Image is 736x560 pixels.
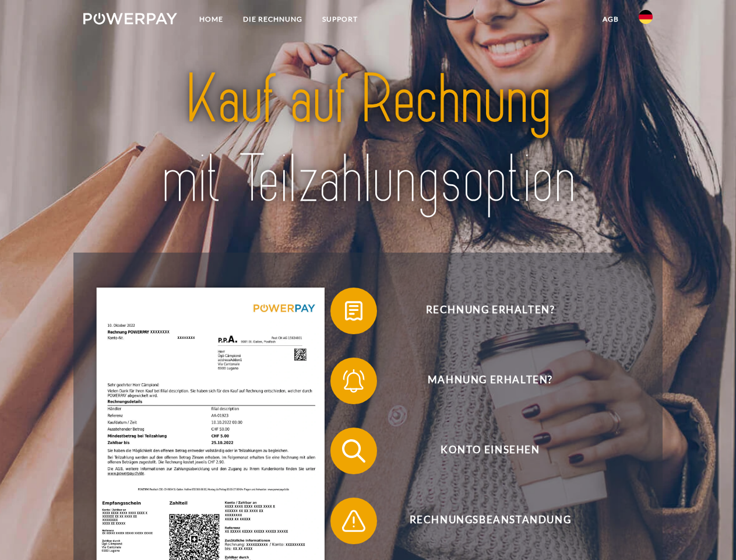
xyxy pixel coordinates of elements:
img: de [639,10,653,24]
a: Home [189,9,233,30]
button: Rechnungsbeanstandung [330,498,633,544]
button: Konto einsehen [330,428,633,474]
img: logo-powerpay-white.svg [83,13,177,24]
a: SUPPORT [312,9,368,30]
img: qb_search.svg [339,436,368,466]
button: Mahnung erhalten? [330,358,633,404]
img: qb_warning.svg [339,506,368,535]
img: title-powerpay_de.svg [111,56,625,223]
span: Rechnung erhalten? [347,288,633,334]
span: Rechnungsbeanstandung [347,498,633,544]
a: agb [593,9,629,30]
img: qb_bill.svg [339,296,368,325]
img: qb_bell.svg [339,366,368,395]
span: Konto einsehen [347,428,633,474]
a: DIE RECHNUNG [233,9,312,30]
button: Rechnung erhalten? [330,288,633,334]
span: Mahnung erhalten? [347,358,633,404]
